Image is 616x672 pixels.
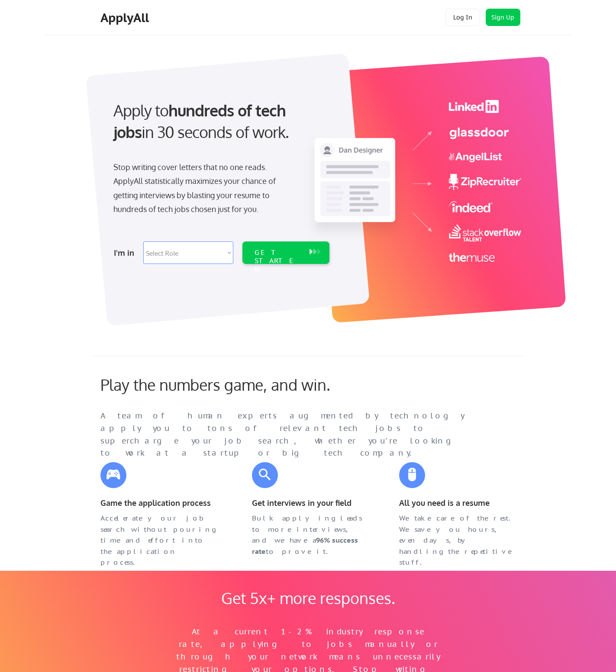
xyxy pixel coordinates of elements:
[113,100,326,143] div: Apply to in 30 seconds of work.
[255,248,301,273] div: GET STARTED
[486,9,520,26] button: Sign Up
[100,513,217,568] div: Accelerate your job search without pouring time and effort into the application process.
[113,100,290,141] strong: hundreds of tech jobs
[399,513,516,568] div: We take care of the rest. We save you hours, even days, by handling the repetitive stuff.
[252,497,369,509] div: Get interviews in your field
[213,588,403,607] div: Get 5x+ more responses.
[399,497,516,509] div: All you need is a resume
[252,513,369,557] div: Bulk applying leads to more interviews, and we have a to prove it.
[445,9,480,26] button: Log In
[100,410,481,460] div: A team of human experts augmented by technology apply you to tons of relevant tech jobs to superc...
[100,497,217,509] div: Game the application process
[100,375,369,394] div: Play the numbers game, and win.
[113,160,291,216] div: Stop writing cover letters that no one reads. ApplyAll statistically maximizes your chance of get...
[252,536,360,556] strong: 96% success rate
[114,246,138,260] div: I'm in
[100,10,152,25] div: ApplyAll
